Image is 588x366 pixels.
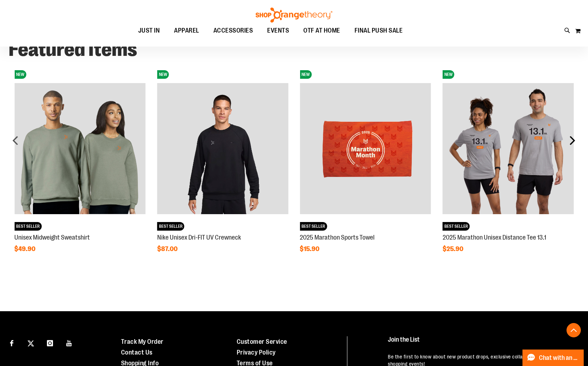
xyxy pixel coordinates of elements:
[25,336,37,349] a: Visit our X page
[14,222,42,231] span: BEST SELLER
[14,70,26,79] span: NEW
[237,338,287,345] a: Customer Service
[14,245,37,252] span: $49.90
[522,350,584,366] button: Chat with an Expert
[347,23,410,39] a: FINAL PUSH SALE
[121,349,153,356] a: Contact Us
[157,83,289,215] img: Nike Unisex Dri-FIT UV Crewneck
[138,23,160,39] span: JUST IN
[443,234,546,241] a: 2025 Marathon Unisex Distance Tee 13.1
[131,23,167,39] a: JUST IN
[443,70,454,79] span: NEW
[157,245,179,252] span: $87.00
[443,245,464,252] span: $25.90
[44,336,56,349] a: Visit our Instagram page
[9,38,137,61] strong: Featured Items
[157,70,169,79] span: NEW
[296,23,347,39] a: OTF AT HOME
[174,23,199,39] span: APPAREL
[300,245,320,252] span: $15.90
[300,234,375,241] a: 2025 Marathon Sports Towel
[300,70,312,79] span: NEW
[14,234,90,241] a: Unisex Midweight Sweatshirt
[303,23,340,39] span: OTF AT HOME
[443,83,574,215] img: 2025 Marathon Unisex Distance Tee 13.1
[388,336,573,350] h4: Join the List
[267,23,289,39] span: EVENTS
[167,23,206,39] a: APPAREL
[443,222,470,231] span: BEST SELLER
[213,23,253,39] span: ACCESSORIES
[9,133,23,148] div: prev
[157,226,289,232] a: Nike Unisex Dri-FIT UV CrewneckNEWBEST SELLER
[255,8,333,23] img: Shop Orangetheory
[5,336,18,349] a: Visit our Facebook page
[121,338,164,345] a: Track My Order
[355,23,403,39] span: FINAL PUSH SALE
[565,133,579,148] div: next
[206,23,260,39] a: ACCESSORIES
[567,323,581,337] button: Back To Top
[300,83,431,215] img: 2025 Marathon Sports Towel
[300,226,431,232] a: 2025 Marathon Sports TowelNEWBEST SELLER
[300,222,327,231] span: BEST SELLER
[157,222,184,231] span: BEST SELLER
[63,336,76,349] a: Visit our Youtube page
[28,340,34,347] img: Twitter
[443,226,574,232] a: 2025 Marathon Unisex Distance Tee 13.1NEWBEST SELLER
[14,83,146,215] img: Unisex Midweight Sweatshirt
[260,23,296,39] a: EVENTS
[539,355,579,361] span: Chat with an Expert
[237,349,276,356] a: Privacy Policy
[14,226,146,232] a: Unisex Midweight SweatshirtNEWBEST SELLER
[157,234,241,241] a: Nike Unisex Dri-FIT UV Crewneck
